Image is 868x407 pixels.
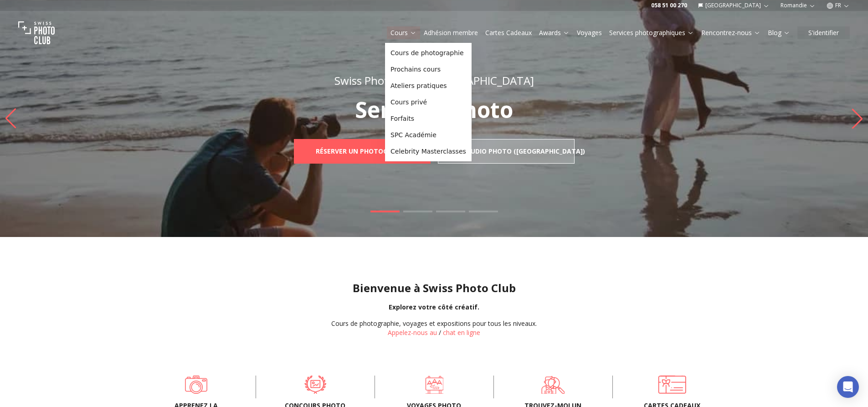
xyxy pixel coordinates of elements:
[152,376,241,394] a: Apprenez la photographie
[387,61,470,77] a: Prochains cours
[18,15,55,51] img: Swiss photo club
[387,26,420,39] button: Cours
[388,328,437,337] a: Appelez-nous au
[627,376,717,394] a: Cartes cadeaux
[508,376,598,394] a: Trouvez-moi un photographe
[485,28,532,37] a: Cartes Cadeaux
[271,376,360,394] a: Concours Photo
[387,143,470,160] a: Celebrity Masterclasses
[764,26,794,39] button: Blog
[606,26,698,39] button: Services photographiques
[837,376,859,398] div: Open Intercom Messenger
[424,28,478,37] a: Adhésion membre
[390,28,416,37] a: Cours
[797,26,850,39] button: S'identifier
[390,376,479,394] a: Voyages photo
[294,139,431,164] a: Réserver un photographe
[573,26,606,39] button: Voyages
[274,99,595,121] p: Services Photo
[443,328,480,337] button: chat en ligne
[387,110,470,127] a: Forfaits
[701,28,760,37] a: Rencontrez-nous
[331,319,537,337] div: /
[316,147,409,156] b: Réserver un photographe
[539,28,570,37] a: Awards
[609,28,694,37] a: Services photographiques
[768,28,790,37] a: Blog
[331,319,537,328] div: Cours de photographie, voyages et expositions pour tous les niveaux.
[387,94,470,110] a: Cours privé
[387,77,470,94] a: Ateliers pratiques
[651,2,687,9] a: 058 51 00 270
[535,26,573,39] button: Awards
[387,127,470,143] a: SPC Académie
[334,73,534,88] span: Swiss Photo Club: [GEOGRAPHIC_DATA]
[577,28,602,37] a: Voyages
[387,45,470,61] a: Cours de photographie
[420,26,482,39] button: Adhésion membre
[7,303,861,312] div: Explorez votre côté créatif.
[438,139,575,164] a: Location Studio Photo ([GEOGRAPHIC_DATA])
[482,26,535,39] button: Cartes Cadeaux
[427,147,585,156] b: Location Studio Photo ([GEOGRAPHIC_DATA])
[698,26,764,39] button: Rencontrez-nous
[7,281,861,295] h1: Bienvenue à Swiss Photo Club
